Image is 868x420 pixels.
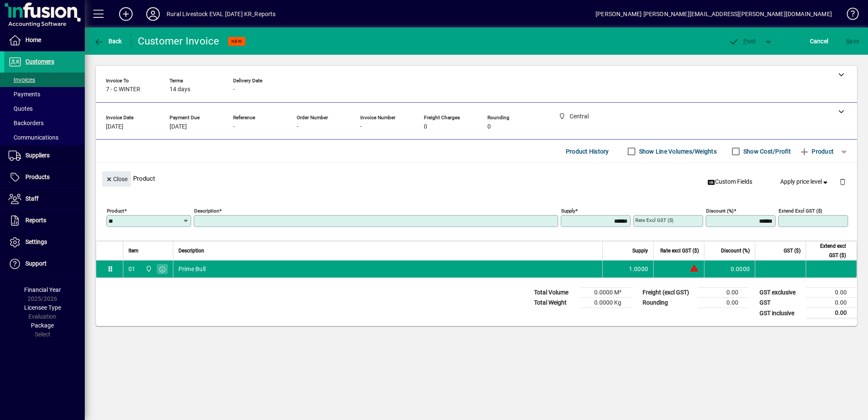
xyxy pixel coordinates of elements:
[562,144,612,159] button: Product History
[24,304,61,311] span: Licensee Type
[128,246,139,255] span: Item
[638,288,698,298] td: Freight (excl GST)
[170,123,187,130] span: [DATE]
[106,172,128,186] span: Close
[31,322,54,329] span: Package
[167,7,276,21] div: Rural Livestock EVAL [DATE] KR_Reports
[106,86,140,93] span: 7 - C WINTER
[808,34,831,49] button: Cancel
[660,246,699,255] span: Rate excl GST ($)
[25,238,47,245] span: Settings
[755,298,806,308] td: GST
[102,171,131,187] button: Close
[635,217,673,223] mat-label: Rate excl GST ($)
[25,174,50,180] span: Products
[581,298,632,308] td: 0.0000 Kg
[743,38,747,45] span: P
[25,36,41,43] span: Home
[112,6,139,22] button: Add
[4,101,85,116] a: Quotes
[178,246,204,255] span: Description
[194,208,219,214] mat-label: Description
[4,116,85,130] a: Backorders
[25,260,47,267] span: Support
[729,38,756,45] span: ost
[806,288,857,298] td: 0.00
[638,298,698,308] td: Rounding
[698,298,748,308] td: 0.00
[4,232,85,253] a: Settings
[780,177,829,186] span: Apply price level
[8,134,58,141] span: Communications
[704,174,756,190] button: Custom Fields
[832,178,853,185] app-page-header-button: Delete
[4,130,85,145] a: Communications
[424,123,427,130] span: 0
[530,298,581,308] td: Total Weight
[231,39,242,44] span: NEW
[810,34,829,48] span: Cancel
[561,208,575,214] mat-label: Supply
[128,265,136,273] div: 01
[8,105,33,112] span: Quotes
[25,217,46,224] span: Reports
[840,2,857,29] a: Knowledge Base
[637,147,717,156] label: Show Line Volumes/Weights
[806,308,857,319] td: 0.00
[629,265,648,273] span: 1.0000
[846,34,859,48] span: ave
[779,208,822,214] mat-label: Extend excl GST ($)
[595,7,832,21] div: [PERSON_NAME] [PERSON_NAME][EMAIL_ADDRESS][PERSON_NAME][DOMAIN_NAME]
[138,34,220,48] div: Customer Invoice
[8,76,35,83] span: Invoices
[742,147,791,156] label: Show Cost/Profit
[4,145,85,166] a: Suppliers
[360,123,362,130] span: -
[4,188,85,210] a: Staff
[8,120,44,126] span: Backorders
[297,123,298,130] span: -
[24,286,61,293] span: Financial Year
[784,246,801,255] span: GST ($)
[487,123,491,130] span: 0
[143,264,153,274] span: Central
[846,38,849,45] span: S
[94,38,122,45] span: Back
[96,163,857,194] div: Product
[4,210,85,231] a: Reports
[4,30,85,51] a: Home
[25,58,54,65] span: Customers
[795,144,838,159] button: Product
[581,288,632,298] td: 0.0000 M³
[8,91,40,98] span: Payments
[4,253,85,274] a: Support
[233,86,235,93] span: -
[755,308,806,319] td: GST inclusive
[4,87,85,101] a: Payments
[25,195,39,202] span: Staff
[632,246,648,255] span: Supply
[698,288,748,298] td: 0.00
[799,145,834,158] span: Product
[100,175,133,182] app-page-header-button: Close
[178,265,206,273] span: Prime Bull
[724,34,760,49] button: Post
[170,86,190,93] span: 14 days
[844,34,861,49] button: Save
[832,171,853,192] button: Delete
[92,34,124,49] button: Back
[811,241,846,260] span: Extend excl GST ($)
[4,73,85,87] a: Invoices
[707,177,752,186] span: Custom Fields
[566,145,609,158] span: Product History
[233,123,235,130] span: -
[755,288,806,298] td: GST exclusive
[139,6,167,22] button: Profile
[704,260,755,277] td: 0.0000
[85,34,131,49] app-page-header-button: Back
[106,123,123,130] span: [DATE]
[25,152,50,159] span: Suppliers
[530,288,581,298] td: Total Volume
[777,174,833,190] button: Apply price level
[806,298,857,308] td: 0.00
